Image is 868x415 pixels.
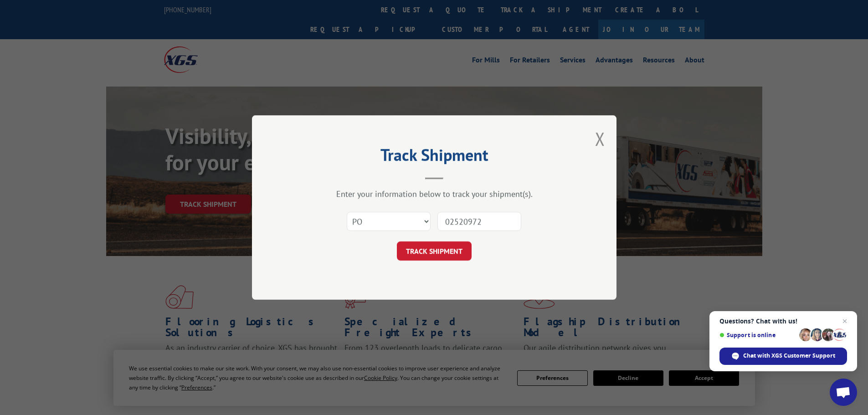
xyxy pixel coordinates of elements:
[719,348,847,365] div: Chat with XGS Customer Support
[839,316,850,327] span: Close chat
[437,212,521,231] input: Number(s)
[595,127,605,151] button: Close modal
[397,241,472,261] button: TRACK SHIPMENT
[830,379,857,406] div: Open chat
[298,189,571,199] div: Enter your information below to track your shipment(s).
[719,332,796,338] span: Support is online
[719,318,847,325] span: Questions? Chat with us!
[743,352,835,360] span: Chat with XGS Customer Support
[298,149,571,166] h2: Track Shipment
